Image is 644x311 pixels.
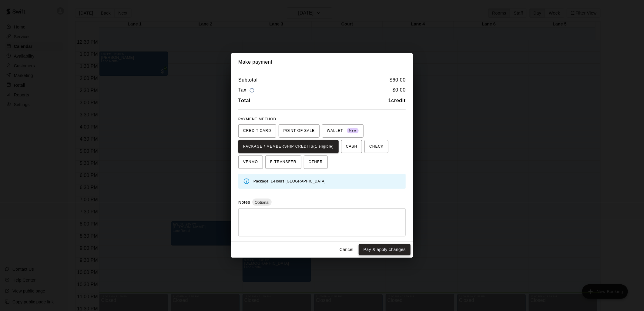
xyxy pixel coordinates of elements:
[270,157,297,167] span: E-TRANSFER
[390,76,406,84] h6: $ 60.00
[346,142,357,152] span: CASH
[252,200,272,205] span: Optional
[238,76,258,84] h6: Subtotal
[238,155,263,169] button: VENMO
[238,200,250,205] label: Notes
[364,140,388,153] button: CHECK
[304,155,328,169] button: OTHER
[238,86,256,94] h6: Tax
[341,140,362,153] button: CASH
[253,179,326,183] span: Package: 1-Hours [GEOGRAPHIC_DATA]
[265,155,301,169] button: E-TRANSFER
[359,244,411,255] button: Pay & apply changes
[283,126,315,136] span: POINT OF SALE
[369,142,384,152] span: CHECK
[322,124,364,138] button: WALLET New
[279,124,320,138] button: POINT OF SALE
[243,142,334,152] span: PACKAGE / MEMBERSHIP CREDITS (1 eligible)
[347,127,359,135] span: New
[388,98,406,103] b: 1 credit
[231,53,413,71] h2: Make payment
[238,98,250,103] b: Total
[337,244,356,255] button: Cancel
[238,117,276,121] span: PAYMENT METHOD
[238,124,276,138] button: CREDIT CARD
[309,157,323,167] span: OTHER
[243,126,271,136] span: CREDIT CARD
[243,157,258,167] span: VENMO
[327,126,359,136] span: WALLET
[238,140,339,153] button: PACKAGE / MEMBERSHIP CREDITS(1 eligible)
[393,86,406,94] h6: $ 0.00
